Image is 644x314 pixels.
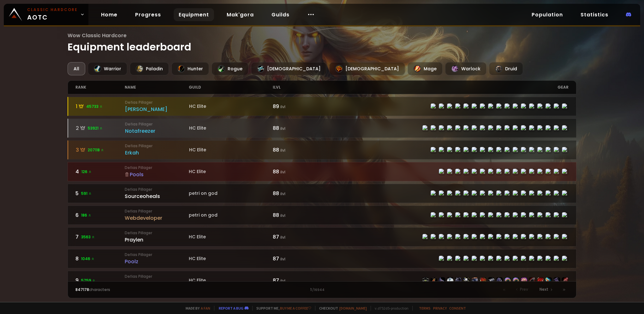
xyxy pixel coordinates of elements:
[68,140,577,160] a: 3207118 Defias PillagerErkahHC Elite88 ilvlitem-22498item-23057item-22983item-17723item-22496item...
[68,184,577,203] a: 5591 Defias PillagerSourceohealspetri on god88 ilvlitem-22514item-21712item-22515item-4336item-22...
[280,306,311,311] a: Buy me a coffee
[219,306,243,311] a: Report a bug
[449,306,466,311] a: Consent
[88,125,103,131] span: 53921
[81,256,95,262] span: 1046
[280,126,285,131] small: ilvl
[329,62,405,75] div: [DEMOGRAPHIC_DATA]
[125,165,189,171] small: Defias Pillager
[554,277,560,284] img: item-21597
[575,8,613,21] a: Statistics
[96,8,122,21] a: Home
[81,234,95,240] span: 3563
[189,103,273,110] div: HC Elite
[125,214,189,222] div: Webdeveloper
[75,276,125,284] div: 9
[280,104,285,109] small: ilvl
[273,146,322,154] div: 88
[75,287,199,293] div: characters
[81,169,92,175] span: 126
[125,171,189,178] div: Pools
[433,306,447,311] a: Privacy
[201,306,210,311] a: a fan
[189,147,273,153] div: HC Elite
[171,62,209,75] div: Hunter
[75,81,125,94] div: rank
[212,62,248,75] div: Rogue
[189,190,273,197] div: petri on god
[130,62,169,75] div: Paladin
[27,7,78,13] small: Classic Hardcore
[251,62,327,75] div: [DEMOGRAPHIC_DATA]
[81,278,96,283] span: 5759
[527,8,568,21] a: Population
[68,62,85,75] div: All
[280,191,285,196] small: ilvl
[125,192,189,200] div: Sourceoheals
[339,306,367,311] a: [DOMAIN_NAME]
[273,102,322,110] div: 89
[125,143,189,149] small: Defias Pillager
[280,148,285,153] small: ilvl
[273,211,322,219] div: 88
[68,249,577,268] a: 81046 Defias PillagerPoolzHC Elite87 ilvlitem-22506item-22943item-22507item-22504item-22510item-2...
[439,277,445,284] img: item-22499
[68,271,577,290] a: 95759 Defias PillagerHopemageHC Elite87 ilvlitem-22498item-21608item-22499item-6795item-22496item...
[280,278,285,283] small: ilvl
[189,81,273,94] div: guild
[75,168,125,176] div: 4
[513,277,519,284] img: item-23025
[88,62,127,75] div: Warrior
[76,124,125,132] div: 2
[68,206,577,225] a: 6186 Defias PillagerWebdeveloperpetri on god88 ilvlitem-19372item-21664item-21330item-21331item-2...
[463,277,470,284] img: item-22730
[222,8,259,21] a: Mak'gora
[419,306,431,311] a: Terms
[537,277,544,284] img: item-22731
[273,233,322,241] div: 87
[489,62,523,75] div: Druid
[273,189,322,197] div: 88
[182,306,210,311] span: Made by
[189,125,273,131] div: HC Elite
[75,287,89,292] span: 847178
[81,212,92,218] span: 186
[68,119,577,138] a: 253921 Defias PillagerNotafreezerHC Elite88 ilvlitem-22498item-23057item-22983item-2575item-22496...
[125,121,189,127] small: Defias Pillager
[540,287,548,292] span: Next
[472,277,478,284] img: item-22497
[86,104,103,109] span: 45733
[408,62,443,75] div: Mage
[4,4,88,25] a: Classic HardcoreAOTC
[125,100,189,105] small: Defias Pillager
[68,227,577,247] a: 73563 Defias PillagerPraylenHC Elite87 ilvlitem-22514item-21712item-22515item-3427item-22512item-...
[68,32,577,39] span: Wow Classic Hardcore
[125,105,189,113] div: [PERSON_NAME]
[174,8,214,21] a: Equipment
[75,233,125,241] div: 7
[266,8,295,21] a: Guilds
[27,7,78,22] span: AOTC
[189,168,273,175] div: HC Elite
[447,277,453,284] img: item-6795
[125,252,189,258] small: Defias Pillager
[88,147,104,153] span: 207118
[189,277,273,284] div: HC Elite
[273,276,322,284] div: 87
[125,127,189,135] div: Notafreezer
[189,255,273,262] div: HC Elite
[273,81,322,94] div: ilvl
[125,208,189,214] small: Defias Pillager
[125,187,189,192] small: Defias Pillager
[125,230,189,236] small: Defias Pillager
[125,258,189,265] div: Poolz
[322,81,569,94] div: gear
[488,277,494,284] img: item-23021
[312,288,325,293] small: / 16944
[529,277,535,284] img: item-19379
[125,236,189,244] div: Praylen
[562,277,568,284] img: item-22820
[280,213,285,218] small: ilvl
[75,189,125,197] div: 5
[480,277,486,284] img: item-22500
